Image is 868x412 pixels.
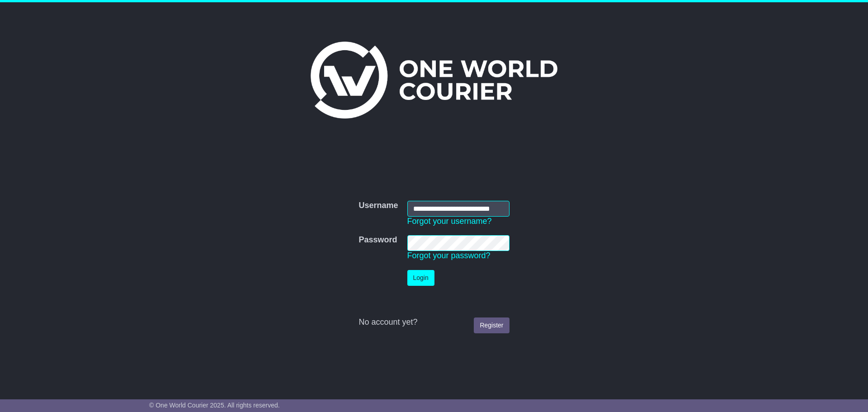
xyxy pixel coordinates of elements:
label: Password [359,235,397,245]
img: One World [311,42,557,118]
a: Register [474,317,509,333]
a: Forgot your username? [407,217,492,226]
button: Login [407,270,434,286]
div: No account yet? [359,317,509,327]
a: Forgot your password? [407,251,491,260]
span: © One World Courier 2025. All rights reserved. [149,402,280,409]
label: Username [359,201,398,211]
